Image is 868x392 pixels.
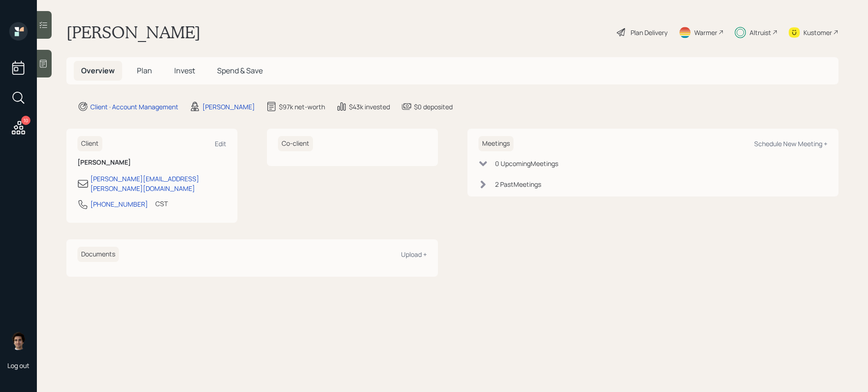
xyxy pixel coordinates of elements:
[202,102,255,112] div: [PERSON_NAME]
[217,65,263,76] span: Spend & Save
[77,247,119,262] h6: Documents
[414,102,453,112] div: $0 deposited
[174,65,195,76] span: Invest
[77,136,102,151] h6: Client
[750,28,771,37] div: Altruist
[9,332,28,350] img: harrison-schaefer-headshot-2.png
[7,361,30,370] div: Log out
[90,102,178,112] div: Client · Account Management
[215,139,226,148] div: Edit
[90,174,226,193] div: [PERSON_NAME][EMAIL_ADDRESS][PERSON_NAME][DOMAIN_NAME]
[495,179,541,189] div: 2 Past Meeting s
[401,250,427,259] div: Upload +
[278,136,313,151] h6: Co-client
[478,136,514,151] h6: Meetings
[803,28,832,37] div: Kustomer
[279,102,325,112] div: $97k net-worth
[90,199,148,209] div: [PHONE_NUMBER]
[694,28,717,37] div: Warmer
[754,139,827,148] div: Schedule New Meeting +
[155,199,168,208] div: CST
[137,65,152,76] span: Plan
[66,22,201,42] h1: [PERSON_NAME]
[77,159,226,166] h6: [PERSON_NAME]
[21,116,30,125] div: 10
[495,159,558,168] div: 0 Upcoming Meeting s
[81,65,115,76] span: Overview
[631,28,667,37] div: Plan Delivery
[349,102,390,112] div: $43k invested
